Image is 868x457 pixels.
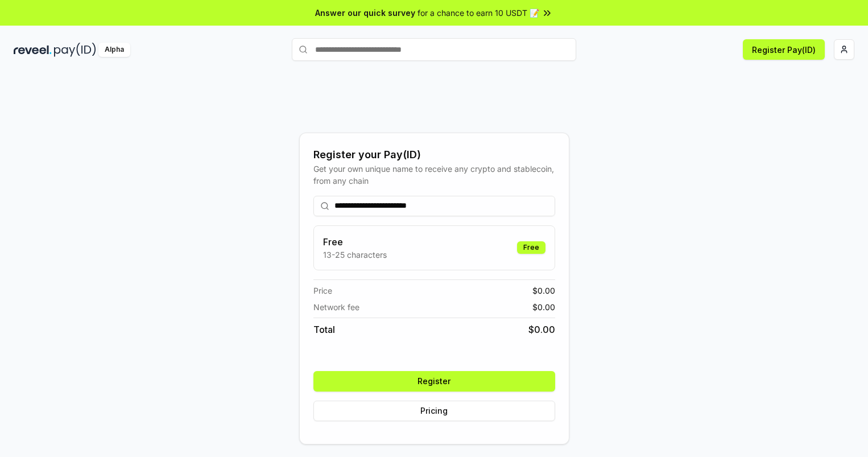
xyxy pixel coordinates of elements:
[313,285,332,297] span: Price
[98,43,130,57] div: Alpha
[14,43,52,57] img: reveel_dark
[323,235,387,249] h3: Free
[528,323,555,336] span: $ 0.00
[743,39,825,60] button: Register Pay(ID)
[313,371,555,392] button: Register
[313,163,555,187] div: Get your own unique name to receive any crypto and stablecoin, from any chain
[517,241,545,254] div: Free
[532,285,555,297] span: $ 0.00
[313,147,555,163] div: Register your Pay(ID)
[54,43,96,57] img: pay_id
[313,323,335,336] span: Total
[313,401,555,421] button: Pricing
[418,7,539,19] span: for a chance to earn 10 USDT 📝
[323,249,387,261] p: 13-25 characters
[315,7,415,19] span: Answer our quick survey
[313,301,359,313] span: Network fee
[532,301,555,313] span: $ 0.00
